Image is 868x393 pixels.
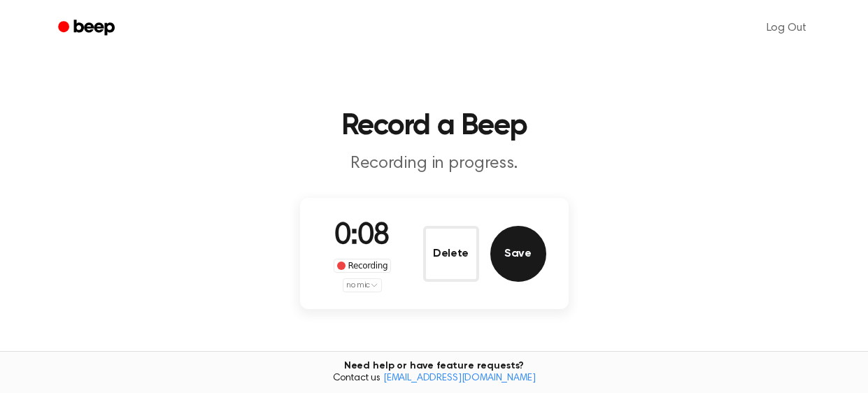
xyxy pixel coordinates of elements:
[334,259,392,273] div: Recording
[423,226,479,282] button: Delete Audio Record
[8,373,860,385] span: Contact us
[346,279,370,292] span: no mic
[490,226,546,282] button: Save Audio Record
[48,15,127,42] a: Beep
[343,278,382,292] button: no mic
[753,11,820,45] a: Log Out
[166,152,703,176] p: Recording in progress.
[76,112,792,141] h1: Record a Beep
[383,373,536,383] a: [EMAIL_ADDRESS][DOMAIN_NAME]
[334,222,390,251] span: 0:08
